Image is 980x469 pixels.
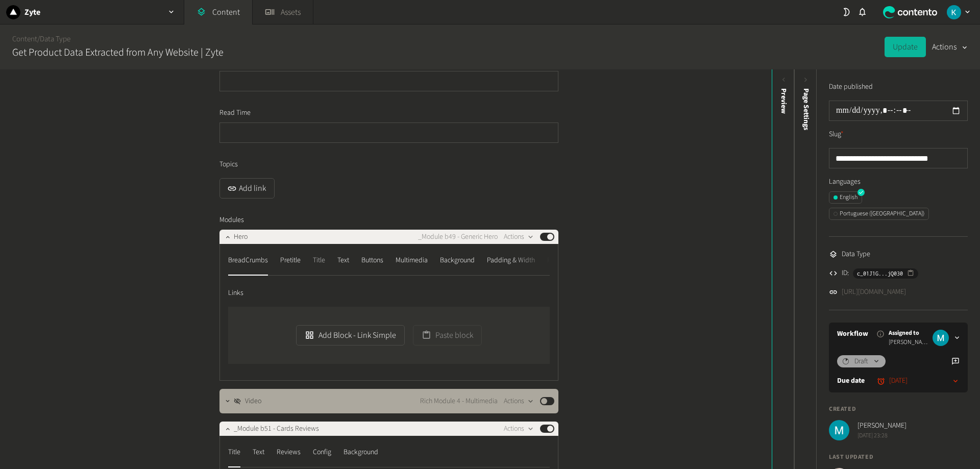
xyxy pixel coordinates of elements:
[296,325,405,345] button: Add Block - Link Simple
[829,177,968,187] label: Languages
[834,209,924,218] div: Portuguese ([GEOGRAPHIC_DATA])
[857,421,906,431] span: [PERSON_NAME]
[504,395,534,407] button: Actions
[228,252,268,268] div: BreadCrumbs
[413,325,482,345] button: Paste block
[837,376,865,386] label: Due date
[361,252,383,268] div: Buttons
[889,338,928,347] span: [PERSON_NAME]
[854,356,868,367] span: Draft
[219,178,275,199] button: Add link
[12,34,37,44] a: Content
[280,252,301,268] div: Pretitle
[228,444,240,460] div: Title
[778,88,789,114] div: Preview
[889,376,908,386] time: [DATE]
[504,231,534,243] button: Actions
[219,215,244,226] span: Modules
[313,444,331,460] div: Config
[857,431,906,440] span: [DATE] 23:28
[842,268,849,279] span: ID:
[337,252,349,268] div: Text
[837,329,868,339] a: Workflow
[857,269,903,278] span: c_01J1G...jQ030
[889,329,928,338] span: Assigned to
[829,191,862,204] button: English
[853,268,918,279] button: c_01J1G...jQ030
[829,208,929,220] button: Portuguese ([GEOGRAPHIC_DATA])
[885,37,926,57] button: Update
[440,252,475,268] div: Background
[487,252,535,268] div: Padding & Width
[245,396,261,407] span: Video
[801,88,812,130] span: Page Settings
[277,444,301,460] div: Reviews
[842,249,870,260] span: Data Type
[396,252,428,268] div: Multimedia
[837,355,886,367] button: Draft
[932,37,968,57] button: Actions
[933,330,949,346] img: Mitch Holt
[834,193,857,202] div: English
[12,45,224,60] h2: Get Product Data Extracted from Any Website | Zyte
[6,5,20,19] img: Zyte
[842,287,906,298] a: [URL][DOMAIN_NAME]
[234,424,319,434] span: _Module b51 - Cards Reviews
[344,444,378,460] div: Background
[829,453,968,462] h4: Last updated
[829,129,844,140] label: Slug
[418,232,498,242] span: _Module b49 - Generic Hero
[947,5,961,19] img: Karlo Jedud
[829,405,968,414] h4: Created
[829,420,849,440] img: Mitch Holt
[504,423,534,435] button: Actions
[234,232,248,242] span: Hero
[40,34,70,44] a: Data Type
[24,6,40,18] h2: Zyte
[228,288,243,299] span: Links
[313,252,325,268] div: Title
[829,82,873,92] label: Date published
[37,34,40,44] span: /
[219,159,238,170] span: Topics
[253,444,264,460] div: Text
[219,108,251,118] span: Read Time
[420,396,498,407] span: Rich Module 4 - Multimedia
